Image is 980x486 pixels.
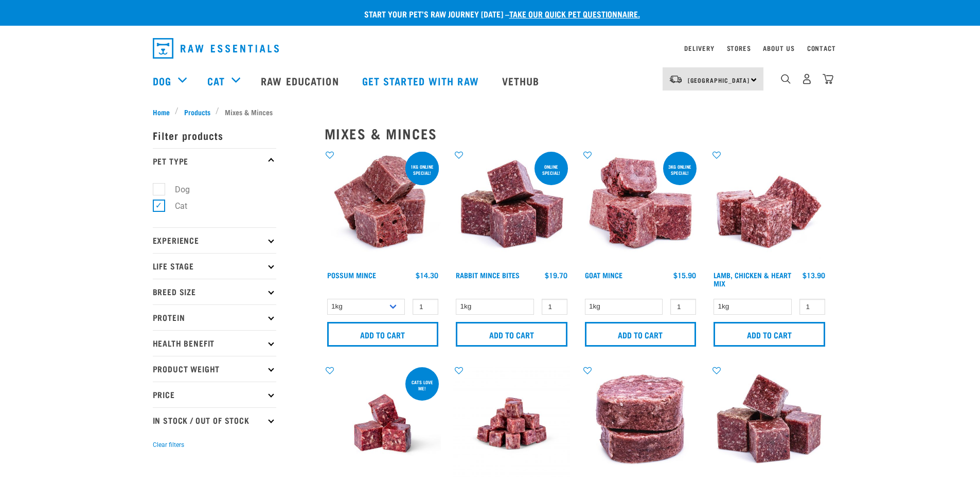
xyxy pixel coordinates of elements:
div: $15.90 [673,271,696,279]
a: Cat [207,73,225,88]
a: Stores [727,46,751,50]
a: Vethub [492,60,553,101]
img: Whole Minced Rabbit Cubes 01 [453,150,570,266]
label: Cat [158,200,191,212]
img: home-icon-1@2x.png [781,74,791,84]
button: Clear filters [153,440,184,449]
p: Filter products [153,122,276,148]
nav: breadcrumbs [153,106,828,117]
p: Product Weight [153,356,276,382]
a: Home [153,106,175,117]
div: 1kg online special! [405,159,439,181]
p: Pet Type [153,148,276,174]
a: Delivery [684,46,714,50]
a: About Us [763,46,794,50]
div: $19.70 [545,271,567,279]
p: Life Stage [153,253,276,279]
img: van-moving.png [669,75,683,84]
p: Price [153,382,276,407]
a: take our quick pet questionnaire. [509,11,640,16]
input: 1 [413,299,438,315]
input: 1 [542,299,567,315]
nav: dropdown navigation [145,34,836,63]
div: $13.90 [803,271,825,279]
a: Get started with Raw [352,60,492,101]
img: Chicken and Heart Medallions [582,365,699,482]
img: Chicken Rabbit Heart 1609 [453,365,570,482]
div: Cats love me! [405,374,439,396]
input: Add to cart [327,322,439,347]
img: home-icon@2x.png [823,74,833,84]
img: Raw Essentials 2024 July2572 Beef Wallaby Heart [325,365,441,482]
p: In Stock / Out Of Stock [153,407,276,433]
img: 1124 Lamb Chicken Heart Mix 01 [711,150,828,266]
div: $14.30 [416,271,438,279]
img: 1077 Wild Goat Mince 01 [582,150,699,266]
label: Dog [158,183,194,196]
div: 3kg online special! [663,159,697,181]
a: Raw Education [251,60,351,101]
span: [GEOGRAPHIC_DATA] [688,78,750,82]
input: Add to cart [714,322,825,347]
a: Possum Mince [327,273,376,277]
a: Lamb, Chicken & Heart Mix [714,273,791,285]
input: Add to cart [585,322,697,347]
div: ONLINE SPECIAL! [534,159,568,181]
p: Experience [153,227,276,253]
img: Raw Essentials Logo [153,38,279,59]
input: 1 [799,299,825,315]
span: Home [153,106,170,117]
p: Health Benefit [153,330,276,356]
p: Protein [153,304,276,330]
img: user.png [801,74,812,84]
a: Products [179,106,216,117]
a: Goat Mince [585,273,622,277]
a: Contact [807,46,836,50]
a: Rabbit Mince Bites [456,273,520,277]
p: Breed Size [153,279,276,304]
h2: Mixes & Minces [325,125,828,141]
img: Pile Of Cubed Hare Heart For Pets [711,365,828,482]
span: Products [184,106,210,117]
input: 1 [670,299,696,315]
img: 1102 Possum Mince 01 [325,150,441,266]
a: Dog [153,73,171,88]
input: Add to cart [456,322,567,347]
